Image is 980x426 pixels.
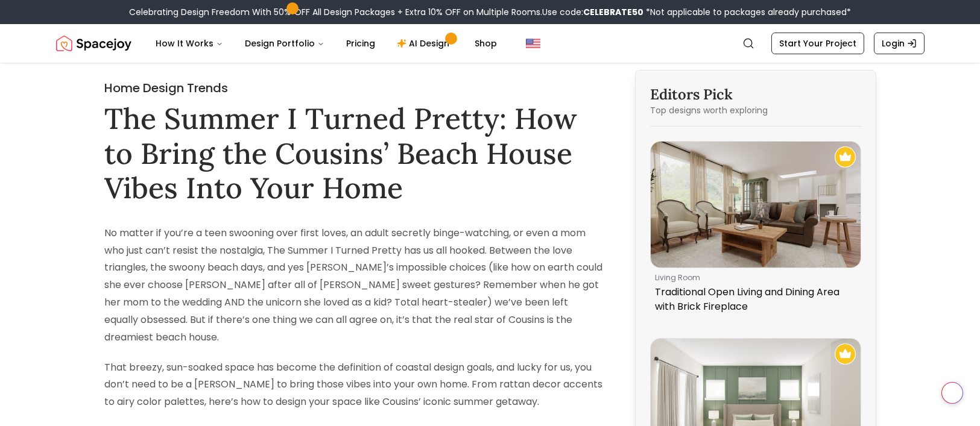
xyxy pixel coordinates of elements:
p: Top designs worth exploring [650,104,861,116]
nav: Main [146,31,507,55]
a: Pricing [337,31,385,55]
h1: The Summer I Turned Pretty: How to Bring the Cousins’ Beach House Vibes Into Your Home [104,101,604,205]
b: CELEBRATE50 [583,6,643,18]
img: Traditional Open Living and Dining Area with Brick Fireplace [651,142,861,268]
a: Shop [465,31,507,55]
a: AI Design [387,31,463,55]
img: United States [526,36,540,51]
a: Traditional Open Living and Dining Area with Brick FireplaceRecommended Spacejoy Design - Traditi... [650,141,861,319]
p: living room [655,273,852,283]
span: *Not applicable to packages already purchased* [643,6,851,18]
img: Spacejoy Logo [56,31,131,55]
img: Recommended Spacejoy Design - A Modern Transitional Bedroom With Sage Accent Wall [835,343,856,365]
button: How It Works [146,31,233,55]
nav: Global [56,24,925,63]
a: Login [874,33,925,54]
a: Spacejoy [56,31,131,55]
div: Celebrating Design Freedom With 50% OFF All Design Packages + Extra 10% OFF on Multiple Rooms. [129,6,851,18]
a: Start Your Project [771,33,864,54]
h2: Home Design Trends [104,80,604,96]
p: That breezy, sun-soaked space has become the definition of coastal design goals, and lucky for us... [104,359,604,411]
p: Traditional Open Living and Dining Area with Brick Fireplace [655,285,852,314]
h3: Editors Pick [650,85,861,104]
span: Use code: [542,6,643,18]
img: Recommended Spacejoy Design - Traditional Open Living and Dining Area with Brick Fireplace [835,146,856,168]
p: No matter if you’re a teen swooning over first loves, an adult secretly binge-watching, or even a... [104,225,604,346]
button: Design Portfolio [235,31,334,55]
